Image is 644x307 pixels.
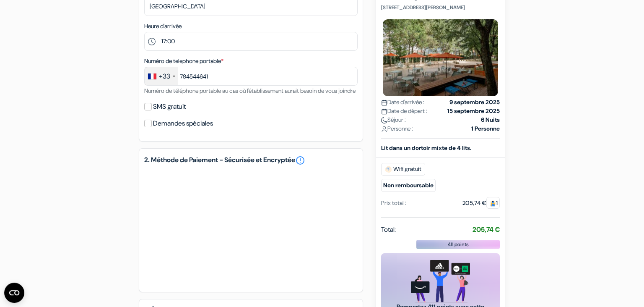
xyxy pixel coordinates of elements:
div: Prix total : [381,199,406,207]
span: Date d'arrivée : [381,98,424,107]
label: Demandes spéciales [153,118,213,129]
img: free_wifi.svg [385,166,392,173]
h5: 2. Méthode de Paiement - Sécurisée et Encryptée [144,155,358,165]
a: error_outline [295,155,305,165]
img: gift_card_hero_new.png [411,260,470,302]
iframe: Cadre de saisie sécurisé pour le paiement [153,177,349,277]
span: Date de départ : [381,107,427,115]
small: Non remboursable [381,179,436,192]
span: 411 points [448,241,469,248]
span: Séjour : [381,115,406,124]
strong: 205,74 € [473,225,500,234]
strong: 1 Personne [471,124,500,133]
label: Numéro de telephone portable [144,57,223,66]
span: Total: [381,225,396,235]
b: Lit dans un dortoir mixte de 4 lits. [381,144,471,152]
img: calendar.svg [381,100,387,106]
img: guest.svg [490,200,496,207]
input: 6 12 34 56 78 [144,67,358,86]
label: Heure d'arrivée [144,22,182,31]
span: Wifi gratuit [381,163,425,176]
button: Ouvrir le widget CMP [4,283,24,303]
label: SMS gratuit [153,101,186,113]
div: France: +33 [145,67,178,85]
strong: 15 septembre 2025 [447,107,500,115]
div: 205,74 € [462,199,500,207]
strong: 6 Nuits [481,115,500,124]
div: +33 [159,71,170,81]
img: moon.svg [381,117,387,123]
span: Personne : [381,124,413,133]
img: user_icon.svg [381,126,387,132]
span: 1 [486,197,500,209]
p: [STREET_ADDRESS][PERSON_NAME] [381,4,500,11]
img: calendar.svg [381,108,387,115]
strong: 9 septembre 2025 [449,98,500,107]
small: Numéro de téléphone portable au cas où l'établissement aurait besoin de vous joindre [144,87,356,94]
